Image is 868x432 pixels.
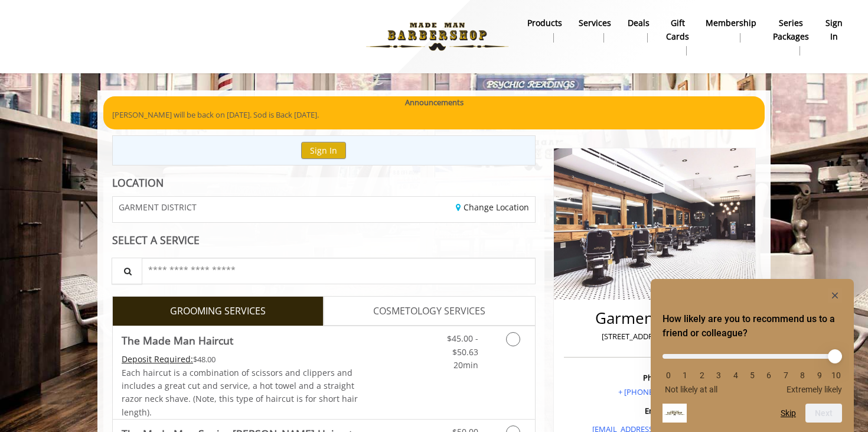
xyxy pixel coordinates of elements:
[119,203,197,212] span: GARMENT DISTRICT
[112,109,756,121] p: [PERSON_NAME] will be back on [DATE]. Sod is Back [DATE].
[805,404,842,423] button: Next question
[301,142,346,159] button: Sign In
[373,304,485,319] span: COSMETOLOGY SERVICES
[112,176,164,190] b: LOCATION
[170,304,266,319] span: GROOMING SERVICES
[618,386,691,397] a: + [PHONE_NUMBER]
[763,371,775,380] li: 6
[567,310,742,327] h2: Garment District
[746,371,758,380] li: 5
[679,371,691,380] li: 1
[781,408,796,418] button: Skip
[765,15,817,59] a: Series packagesSeries packages
[697,15,765,46] a: MembershipMembership
[825,17,843,43] b: sign in
[663,312,842,340] h2: How likely are you to recommend us to a friend or colleague? Select an option from 0 to 10, with ...
[567,330,742,343] p: [STREET_ADDRESS][US_STATE]
[628,17,650,30] b: Deals
[663,288,842,423] div: How likely are you to recommend us to a friend or colleague? Select an option from 0 to 10, with ...
[567,407,742,415] h3: Email
[519,15,570,46] a: Productsproducts
[619,15,658,46] a: DealsDeals
[814,371,825,380] li: 9
[713,371,725,380] li: 3
[663,345,842,394] div: How likely are you to recommend us to a friend or colleague? Select an option from 0 to 10, with ...
[663,371,674,380] li: 0
[122,353,193,365] span: This service needs some Advance to be paid before we block your appointment
[447,333,478,357] span: $45.00 - $50.63
[453,359,478,371] span: 20min
[797,371,808,380] li: 8
[658,15,697,59] a: Gift cardsgift cards
[666,17,689,43] b: gift cards
[112,258,142,284] button: Service Search
[706,17,756,30] b: Membership
[787,385,842,394] span: Extremely likely
[405,96,464,109] b: Announcements
[122,332,233,349] b: The Made Man Haircut
[456,202,529,213] a: Change Location
[830,371,842,380] li: 10
[780,371,792,380] li: 7
[112,235,536,246] div: SELECT A SERVICE
[817,15,851,46] a: sign insign in
[567,373,742,382] h3: Phone
[773,17,809,43] b: Series packages
[828,288,842,303] button: Hide survey
[122,367,358,418] span: Each haircut is a combination of scissors and clippers and includes a great cut and service, a ho...
[696,371,708,380] li: 2
[570,15,619,46] a: ServicesServices
[665,385,717,394] span: Not likely at all
[122,353,359,366] div: $48.00
[356,4,518,69] img: Made Man Barbershop logo
[527,17,562,30] b: products
[730,371,742,380] li: 4
[579,17,611,30] b: Services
